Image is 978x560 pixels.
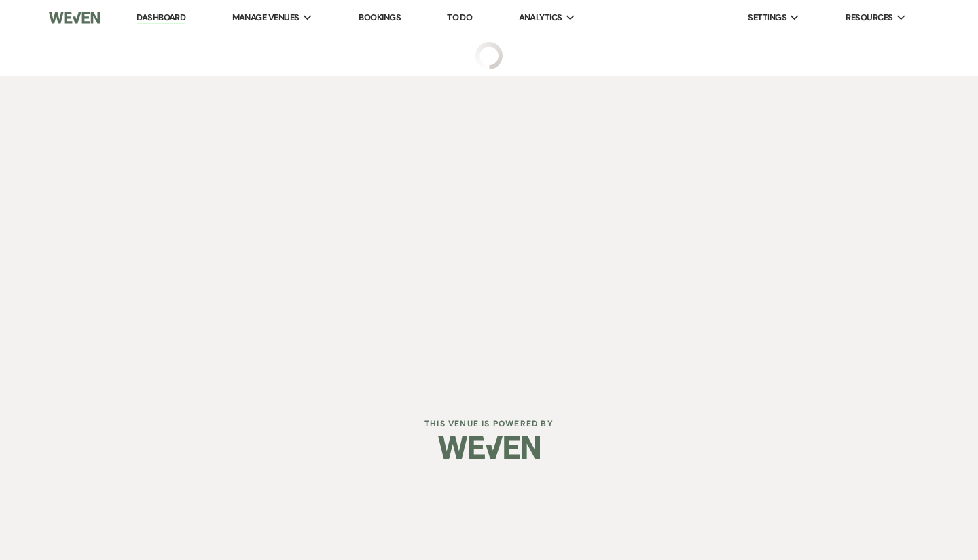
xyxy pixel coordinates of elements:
a: Bookings [359,12,401,23]
span: Settings [748,11,786,24]
a: Dashboard [137,12,185,24]
span: Manage Venues [232,11,300,24]
img: loading spinner [475,42,503,69]
a: To Do [447,12,472,23]
img: Weven Logo [49,3,100,32]
span: Analytics [519,11,562,24]
img: Weven Logo [438,424,540,471]
span: Resources [846,11,892,24]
